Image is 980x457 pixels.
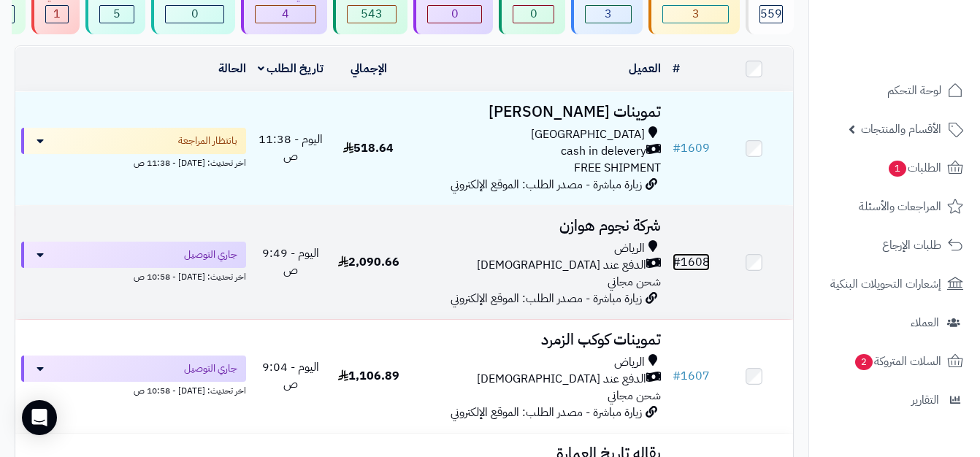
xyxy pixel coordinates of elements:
[818,73,971,108] a: لوحة التحكم
[21,154,246,169] div: اخر تحديث: [DATE] - 11:38 ص
[413,331,661,348] h3: تموينات كوكب الزمرد
[881,36,966,66] img: logo-2.png
[530,5,537,23] span: 0
[818,305,971,340] a: العملاء
[361,5,383,23] span: 543
[673,253,681,271] span: #
[348,6,396,23] div: 543
[113,5,120,23] span: 5
[218,60,246,77] a: الحالة
[561,143,646,160] span: cash in delevery
[428,6,481,23] div: 0
[629,60,661,77] a: العميل
[351,60,387,77] a: الإجمالي
[338,367,399,385] span: 1,106.89
[889,161,906,177] span: 1
[413,104,661,120] h3: تموينات [PERSON_NAME]
[614,240,645,257] span: الرياض
[413,218,661,234] h3: شركة نجوم هوازن
[818,383,971,418] a: التقارير
[818,150,971,185] a: الطلبات1
[830,274,941,294] span: إشعارات التحويلات البنكية
[477,257,646,274] span: الدفع عند [DEMOGRAPHIC_DATA]
[451,404,642,421] span: زيارة مباشرة - مصدر الطلب: الموقع الإلكتروني
[282,5,289,23] span: 4
[477,371,646,388] span: الدفع عند [DEMOGRAPHIC_DATA]
[338,253,399,271] span: 2,090.66
[859,196,941,217] span: المراجعات والأسئلة
[911,390,939,410] span: التقارير
[256,6,315,23] div: 4
[531,126,645,143] span: [GEOGRAPHIC_DATA]
[262,245,319,279] span: اليوم - 9:49 ص
[53,5,61,23] span: 1
[451,5,459,23] span: 0
[673,60,680,77] a: #
[614,354,645,371] span: الرياض
[818,189,971,224] a: المراجعات والأسئلة
[21,382,246,397] div: اخر تحديث: [DATE] - 10:58 ص
[818,266,971,302] a: إشعارات التحويلات البنكية
[46,6,68,23] div: 1
[21,268,246,283] div: اخر تحديث: [DATE] - 10:58 ص
[184,247,237,262] span: جاري التوصيل
[605,5,612,23] span: 3
[262,358,319,393] span: اليوم - 9:04 ص
[178,134,237,148] span: بانتظار المراجعة
[258,60,324,77] a: تاريخ الطلب
[513,6,554,23] div: 0
[259,131,323,165] span: اليوم - 11:38 ص
[911,312,939,333] span: العملاء
[818,344,971,379] a: السلات المتروكة2
[673,367,681,385] span: #
[191,5,199,23] span: 0
[887,80,941,101] span: لوحة التحكم
[608,273,661,291] span: شحن مجاني
[760,5,782,23] span: 559
[887,158,941,178] span: الطلبات
[818,228,971,263] a: طلبات الإرجاع
[586,6,631,23] div: 3
[574,159,661,177] span: FREE SHIPMENT
[451,290,642,307] span: زيارة مباشرة - مصدر الطلب: الموقع الإلكتروني
[608,387,661,404] span: شحن مجاني
[673,139,681,157] span: #
[692,5,700,23] span: 3
[855,354,873,370] span: 2
[22,400,57,435] div: Open Intercom Messenger
[854,351,941,372] span: السلات المتروكة
[673,139,710,157] a: #1609
[100,6,134,23] div: 5
[663,6,728,23] div: 3
[861,119,941,139] span: الأقسام والمنتجات
[184,361,237,376] span: جاري التوصيل
[451,176,642,193] span: زيارة مباشرة - مصدر الطلب: الموقع الإلكتروني
[166,6,223,23] div: 0
[673,253,710,271] a: #1608
[673,367,710,385] a: #1607
[882,235,941,256] span: طلبات الإرجاع
[343,139,394,157] span: 518.64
